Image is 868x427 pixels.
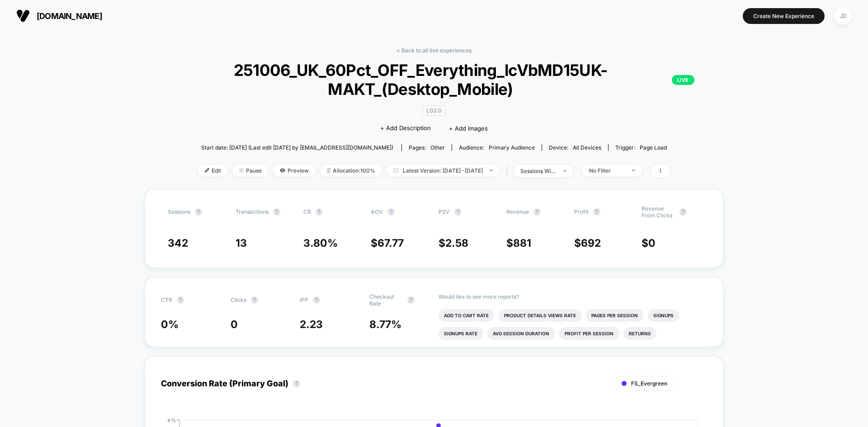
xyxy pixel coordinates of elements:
span: $ [642,237,656,249]
img: end [239,168,244,173]
img: end [490,169,493,171]
span: 342 [168,237,188,249]
span: 0 [231,318,238,331]
span: Checkout Rate [369,293,403,307]
span: [DOMAIN_NAME] [37,11,102,21]
button: ? [273,208,280,216]
button: ? [533,208,541,216]
span: 8.77 % [369,318,401,331]
span: $ [506,237,531,249]
span: Device: [542,144,608,151]
span: + Add Description [380,124,431,133]
span: 0 % [161,318,179,331]
span: other [430,144,445,151]
span: Pause [232,164,269,177]
button: Create New Experience [743,8,825,24]
span: 692 [581,237,601,249]
span: all devices [573,144,601,151]
button: ? [313,296,320,304]
button: ? [454,208,462,216]
button: ? [251,296,258,304]
a: < Back to all live experiences [396,47,472,54]
span: + Add Images [449,125,488,132]
div: JD [834,7,852,25]
button: ? [195,208,202,216]
span: CTR [161,296,172,303]
span: $ [439,237,468,249]
button: ? [387,208,395,216]
li: Add To Cart Rate [439,309,494,322]
li: Signups [648,309,679,322]
span: Revenue From Clicks [642,205,675,219]
button: ? [177,296,184,304]
span: PSV [439,208,450,215]
span: Revenue [506,208,529,215]
img: rebalance [327,168,330,173]
div: Audience: [459,144,535,151]
span: Preview [273,164,316,177]
span: 13 [236,237,247,249]
button: ? [407,296,415,304]
span: Page Load [640,144,667,151]
img: end [632,169,635,171]
span: 2.23 [300,318,323,331]
span: 2.58 [445,237,468,249]
span: Allocation: 100% [320,164,382,177]
span: 3.80 % [303,237,338,249]
div: Pages: [409,144,445,151]
span: Edit [198,164,228,177]
li: Product Details Views Rate [499,309,581,322]
button: [DOMAIN_NAME] [14,9,105,23]
div: sessions with impression [520,168,557,174]
span: 251006_UK_60Pct_OFF_Everything_lcVbMD15UK-MAKT_(Desktop_Mobile) [174,61,694,99]
span: 67.77 [377,237,404,249]
span: Transactions [236,208,269,215]
li: Profit Per Session [559,327,619,340]
span: $ [371,237,404,249]
span: Clicks [231,296,246,303]
li: Signups Rate [439,327,483,340]
span: IPP [300,296,308,303]
li: Avg Session Duration [487,327,555,340]
span: Start date: [DATE] (Last edit [DATE] by [EMAIL_ADDRESS][DOMAIN_NAME]) [201,144,393,151]
span: 881 [513,237,531,249]
span: Primary Audience [489,144,535,151]
button: ? [293,380,300,387]
img: Visually logo [16,9,30,23]
p: LIVE [672,75,694,85]
span: AOV [371,208,383,215]
img: edit [205,168,209,173]
div: No Filter [589,167,625,174]
li: Pages Per Session [586,309,643,322]
span: Profit [574,208,589,215]
button: ? [593,208,600,216]
p: Would like to see more reports? [439,293,707,300]
span: Sessions [168,208,190,215]
tspan: 4 % [167,417,176,422]
span: LG2.0 [422,105,446,116]
button: JD [831,7,854,25]
button: ? [679,208,687,216]
span: 0 [648,237,656,249]
span: | [504,164,514,178]
button: ? [316,208,323,216]
span: CR [303,208,311,215]
li: Returns [623,327,656,340]
span: Latest Version: [DATE] - [DATE] [387,164,500,177]
img: end [563,170,566,172]
img: calendar [393,168,398,173]
span: $ [574,237,601,249]
div: Trigger: [615,144,667,151]
span: FS_Evergreen [631,380,667,387]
